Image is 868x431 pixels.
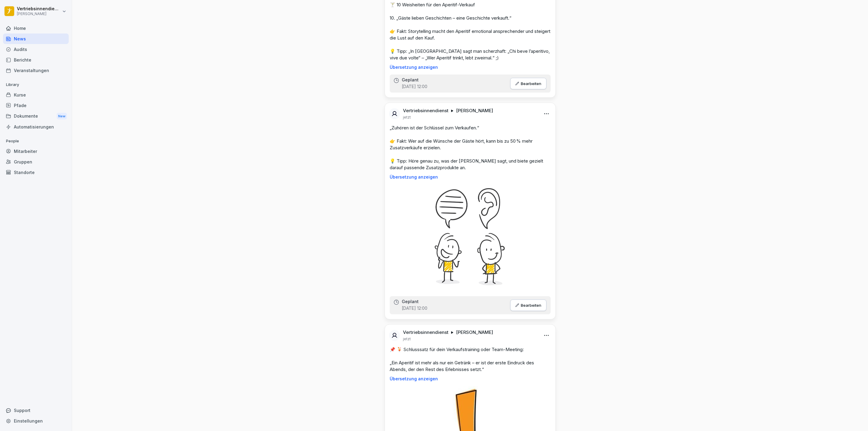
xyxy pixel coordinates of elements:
a: Einstellungen [3,416,69,426]
p: 🍸 10 Weisheiten für den Aperitif-Verkauf 10. „Gäste lieben Geschichten – eine Geschichte verkauft... [390,2,551,61]
p: „Zuhören ist der Schlüssel zum Verkaufen.“ 👉 Fakt: Wer auf die Wünsche der Gäste hört, kann bis z... [390,125,551,171]
div: Support [3,405,69,416]
div: New [57,113,67,120]
button: Bearbeiten [510,78,546,89]
a: Pfade [3,100,69,111]
p: Vertriebsinnendienst [403,329,448,335]
p: [PERSON_NAME] [456,108,493,114]
p: People [3,136,69,146]
p: [PERSON_NAME] [456,329,493,335]
p: Library [3,80,69,90]
div: Dokumente [3,111,69,122]
a: Veranstaltungen [3,65,69,76]
p: Bearbeiten [521,303,541,308]
p: Übersetzung anzeigen [390,376,551,381]
a: Audits [3,44,69,55]
p: Geplant [402,299,419,304]
img: z2plianbbix2m69o09dyntis.png [390,184,550,291]
a: Berichte [3,55,69,65]
p: Bearbeiten [521,81,541,86]
button: Bearbeiten [510,299,546,311]
a: Automatisierungen [3,122,69,132]
p: [DATE] 12:00 [402,305,427,311]
p: [PERSON_NAME] [17,12,61,16]
p: 📌 🍹 Schlusssatz für dein Verkaufstraining oder Team-Meeting: „Ein Aperitif ist mehr als nur ein G... [390,346,551,373]
a: Gruppen [3,157,69,167]
p: jetzt [403,115,411,120]
p: Vertriebsinnendienst [403,108,448,114]
p: Übersetzung anzeigen [390,175,551,179]
p: Geplant [402,78,419,82]
a: News [3,33,69,44]
a: Mitarbeiter [3,146,69,157]
a: Standorte [3,167,69,178]
p: jetzt [403,337,411,341]
p: Vertriebsinnendienst [17,6,61,11]
p: [DATE] 12:00 [402,84,427,90]
a: Kurse [3,90,69,100]
p: Übersetzung anzeigen [390,65,551,70]
a: DokumenteNew [3,111,69,122]
a: Home [3,23,69,33]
